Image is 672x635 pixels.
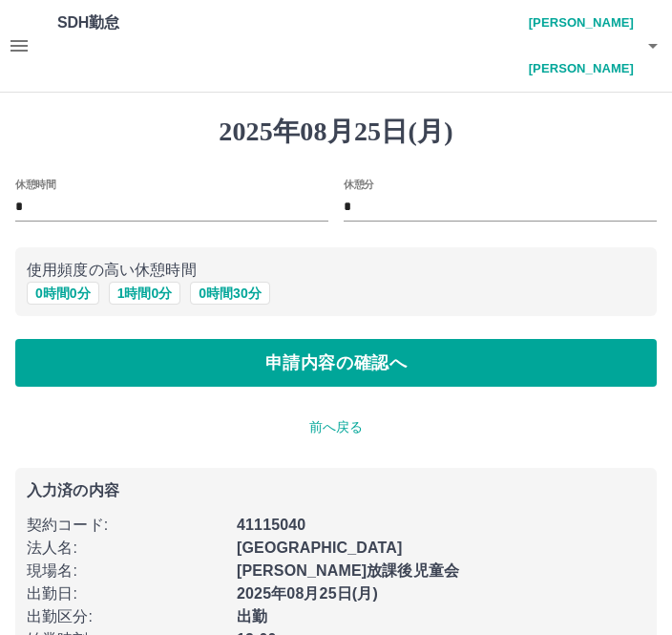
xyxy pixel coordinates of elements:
[109,282,181,305] button: 1時間0分
[27,560,225,582] p: 現場名 :
[190,282,269,305] button: 0時間30分
[15,339,657,387] button: 申請内容の確認へ
[15,177,55,191] label: 休憩時間
[237,585,378,602] b: 2025年08月25日(月)
[237,540,403,556] b: [GEOGRAPHIC_DATA]
[15,116,657,148] h1: 2025年08月25日(月)
[237,608,267,624] b: 出勤
[237,562,459,579] b: [PERSON_NAME]放課後児童会
[27,483,645,498] p: 入力済の内容
[237,517,305,533] b: 41115040
[27,582,225,605] p: 出勤日 :
[27,605,225,628] p: 出勤区分 :
[27,514,225,537] p: 契約コード :
[344,177,374,191] label: 休憩分
[15,417,657,437] p: 前へ戻る
[27,282,99,305] button: 0時間0分
[27,259,645,282] p: 使用頻度の高い休憩時間
[27,537,225,560] p: 法人名 :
